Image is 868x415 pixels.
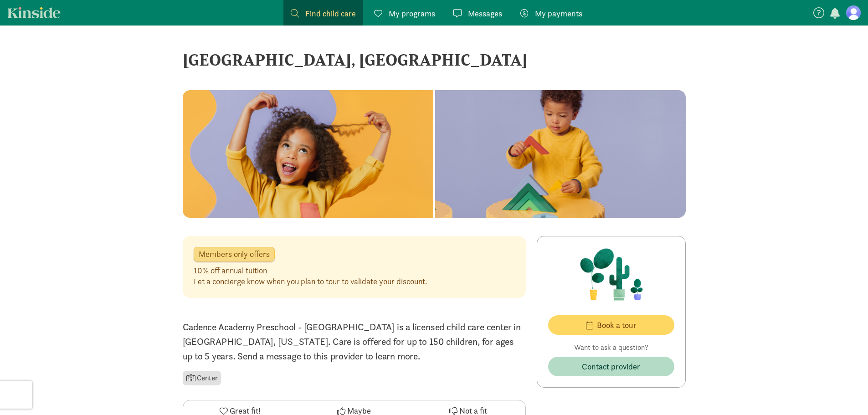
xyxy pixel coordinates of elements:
[535,7,582,20] span: My payments
[183,371,221,385] li: Center
[548,315,674,335] button: Book a tour
[468,7,502,20] span: Messages
[199,250,270,258] span: Members only offers
[7,7,61,18] a: Kinside
[183,320,526,364] p: Cadence Academy Preschool - [GEOGRAPHIC_DATA] is a licensed child care center in [GEOGRAPHIC_DATA...
[548,342,674,353] p: Want to ask a question?
[305,7,356,20] span: Find child care
[597,319,637,331] span: Book a tour
[194,276,427,287] div: Let a concierge know when you plan to tour to validate your discount.
[548,357,674,376] button: Contact provider
[389,7,435,20] span: My programs
[194,265,427,276] div: 10% off annual tuition
[183,47,686,72] div: [GEOGRAPHIC_DATA], [GEOGRAPHIC_DATA]
[582,360,640,373] span: Contact provider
